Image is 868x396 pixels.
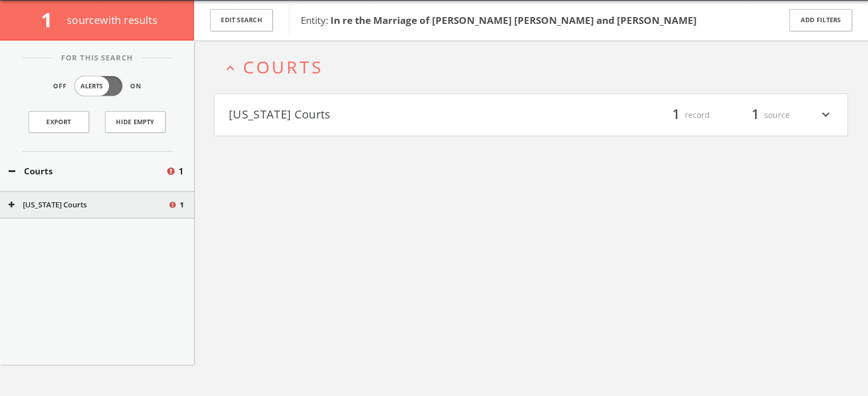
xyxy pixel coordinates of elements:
span: 1 [179,165,184,178]
span: On [130,81,142,91]
span: 1 [746,105,764,125]
i: expand_less [223,60,238,76]
span: For This Search [53,52,142,64]
div: record [641,105,710,125]
button: [US_STATE] Courts [9,199,168,211]
span: Courts [243,55,323,79]
button: Courts [9,165,165,178]
button: Hide Empty [105,111,165,133]
span: 1 [41,6,62,33]
span: source with results [67,13,158,27]
b: In re the Marriage of [PERSON_NAME] [PERSON_NAME] and [PERSON_NAME] [330,14,697,27]
button: Edit Search [210,9,273,31]
a: Export [29,111,89,133]
button: expand_lessCourts [223,58,848,76]
button: Add Filters [789,9,852,31]
span: 1 [667,105,685,125]
span: Entity: [301,14,697,27]
button: [US_STATE] Courts [229,105,531,125]
i: expand_more [818,105,833,125]
span: 1 [180,199,184,211]
div: source [721,105,790,125]
span: Off [53,81,67,91]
